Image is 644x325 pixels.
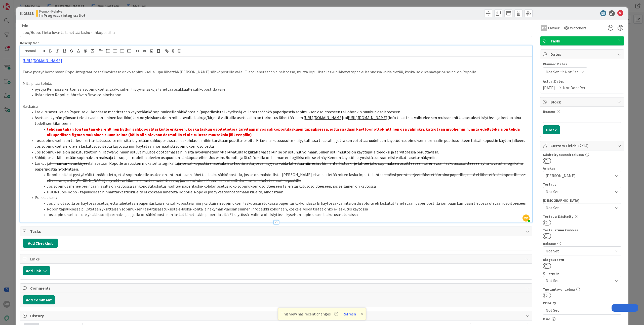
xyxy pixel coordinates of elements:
[543,62,621,67] span: Planned Dates
[570,25,586,31] span: Watchers
[29,206,530,212] li: Ropon tapauksessa piilotetaan yksittäisen sopimuksen laskutusasetuksista e-lasku-kohta ja näkymän...
[29,92,530,98] li: lisätä tieto Ropolle lähteävän finvoice-aineistoon
[20,28,532,37] input: type card name here...
[39,13,86,17] b: In Progress (integraatiot
[30,313,523,319] span: History
[548,25,559,31] span: Owner
[543,183,621,186] div: Testaus
[89,161,178,166] span: lähetetään Ropolle asetusten mukaisella logiikalla
[29,183,530,189] li: Jos sopimus menee perintään ja sillä on käytössä sähköpostilaskutus, vaihtuu paperilasku-kohdan a...
[543,125,560,134] button: Block
[341,311,358,317] button: Refresh
[35,109,400,114] span: Laskutusasetuksien Paperilasku-kohdassa määritetään käytetäänkö sopimuksella sähköpostia (paperil...
[29,195,530,200] li: Poikkeukset:
[23,266,50,275] button: Add Link
[304,115,343,120] a: [URL][DOMAIN_NAME]
[546,69,559,75] span: Not Set
[20,41,39,45] span: Description
[565,69,578,75] span: Not Set
[23,295,55,304] button: Add Comment
[550,38,615,44] span: Taski
[35,115,304,120] span: Asetusnäkymän yläosan teksti (vaalean sininen laatikko)kertoo yleiskuvauksen millä tavalla laskuj...
[550,51,615,57] span: Dates
[47,127,520,137] strong: tehdään tähän toistaistaiseksi erillinen kytkin sähköpostilaskuille erikseen, koska laskun osoite...
[543,317,621,321] div: Osio
[543,228,621,232] div: Testaustiimi kurkkaa
[543,288,621,291] div: Tuotanto-ongelma
[348,115,387,120] a: [URL][DOMAIN_NAME]
[543,85,555,91] span: [DATE]
[543,109,555,114] label: Reason
[522,214,530,222] span: MK
[550,143,615,149] span: Custom Fields
[550,99,615,105] span: Block
[343,115,348,120] span: tai
[35,115,522,126] span: (info teksti siis vaihtelee sen mukaan mitkä asetukset käytössä ja kertoo aina todellisen tilanteen)
[35,161,524,172] s: ja jos sähköpostia ei asetuksista huolimatta jostain syystä voida lähettää niin esim. hinnantarki...
[23,58,62,63] a: [URL][DOMAIN_NAME]
[35,161,50,166] span: Laskut ja
[546,277,610,284] span: Not Set
[30,228,523,234] span: Tasks
[29,86,530,92] li: pystyä Kennossa kertomaan sopimuksella, saako siihen liittyviä laskuja lähettää asukkaalle sähköp...
[23,103,530,109] p: Ratkaisu:
[546,248,613,254] span: Not Set
[578,143,588,148] span: ( 2/14 )
[23,239,58,248] button: Add Checklist
[543,301,621,305] div: Priority
[541,25,547,31] div: MK
[39,9,86,13] span: Kenno - Kehitys
[546,205,613,211] span: Not Set
[543,258,621,261] div: Blogautettu
[546,173,613,179] span: [PERSON_NAME]
[281,311,338,317] span: This view has recent changes.
[546,189,613,195] span: Not Set
[20,10,34,16] span: ID
[24,11,34,16] b: 23313
[29,200,530,206] li: Jos yhtiötasolla on käytössä asetus, että lähetetään paperilaskuja eikä sähköposteja niin yksittä...
[78,167,79,172] span: .
[23,81,530,86] p: Mitä pitää tehdä:
[543,79,621,84] span: Actual Dates
[29,212,530,218] li: Jos sopimuksella ei ole yhtään sopijaa/maksajaa, jolla on sähköposti niin laskut lähetetään paper...
[35,155,437,160] span: Sähköpostit lähetetään sopimuksen maksaja tai sopija -rooleilla olevien osapuolien sähköposteihin...
[35,138,526,149] span: Jos sopimuksella on tallessa eri laskutusosoite niin sitä käytetään sähköpostissa siinä kohdassa ...
[563,85,586,91] span: Not Done Yet
[543,167,621,170] div: Asiakas
[543,242,621,245] div: Release
[30,285,523,291] span: Comments
[543,272,621,275] div: Ohry-prio
[546,307,610,314] span: Not Set
[35,149,439,154] span: Jos sopimuksella on laskutustietoihin liittyvä voimaan astuva muutos odottamassa niin sitä hyödyn...
[543,153,621,156] div: Käsitelty suunnittelussa
[543,215,621,218] div: Testaus: Käsitelty
[23,69,530,75] p: Tarve pystyä kertomaan Ropo-integraatiossa finvoicessa onko sopimuksella lupa lähettää [PERSON_NA...
[20,23,28,28] label: Title
[29,189,530,195] li: HUOM! Joo-Ropo - tapauksessa hinnantarkastuskirjeitä ei koskaan lähetetä Ropolle. Ropo ei pysty v...
[543,199,621,202] div: [DEMOGRAPHIC_DATA]
[50,161,89,166] s: hinnantarkistuskirjeet
[29,172,530,183] li: Ropolle pitäisi pystyä välittämään tieto, että sopimukselle asukas on antanut luvan lähettää lask...
[30,256,523,262] span: Links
